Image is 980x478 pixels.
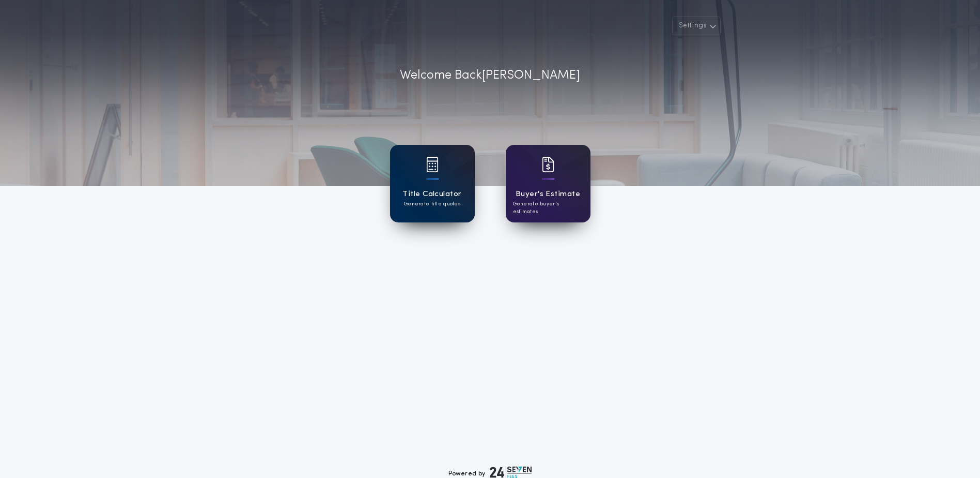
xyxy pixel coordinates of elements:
[672,17,721,35] button: Settings
[542,157,554,172] img: card icon
[404,200,460,208] p: Generate title quotes
[390,145,475,222] a: card iconTitle CalculatorGenerate title quotes
[426,157,439,172] img: card icon
[506,145,590,222] a: card iconBuyer's EstimateGenerate buyer's estimates
[513,200,583,216] p: Generate buyer's estimates
[402,188,461,200] h1: Title Calculator
[516,188,580,200] h1: Buyer's Estimate
[400,66,580,85] p: Welcome Back [PERSON_NAME]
